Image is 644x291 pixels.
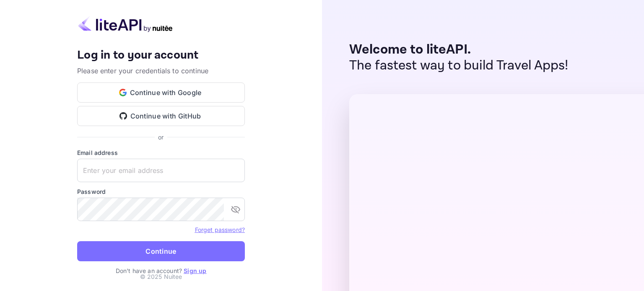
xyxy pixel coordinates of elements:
p: Don't have an account? [77,266,245,275]
p: Please enter your credentials to continue [77,66,245,76]
input: Enter your email address [77,159,245,182]
p: The fastest way to build Travel Apps! [349,58,569,74]
button: toggle password visibility [227,201,244,218]
a: Sign up [184,267,206,274]
button: Continue with GitHub [77,106,245,126]
p: or [158,133,164,142]
label: Password [77,187,245,196]
p: Welcome to liteAPI. [349,42,569,58]
a: Forget password? [195,226,245,233]
img: liteapi [77,16,174,32]
button: Continue with Google [77,82,245,103]
label: Email address [77,148,245,157]
a: Forget password? [195,225,245,234]
h4: Log in to your account [77,48,245,63]
p: © 2025 Nuitee [140,272,182,281]
button: Continue [77,241,245,261]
